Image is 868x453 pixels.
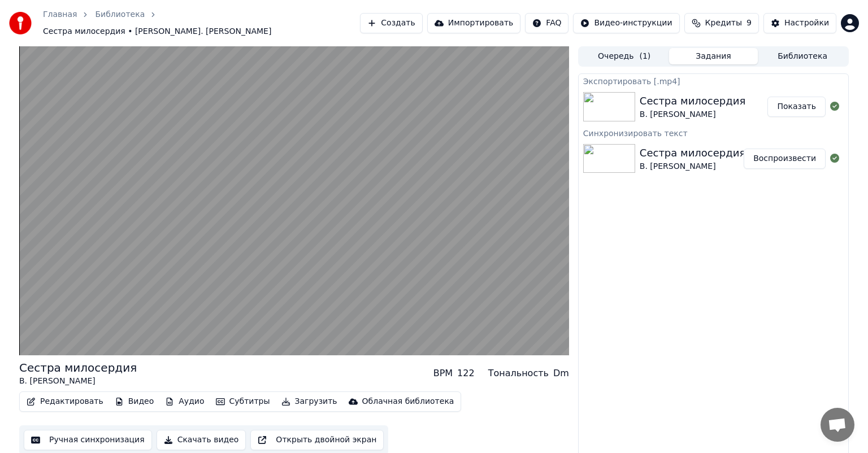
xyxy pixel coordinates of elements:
button: Воспроизвести [744,149,826,169]
button: Задания [669,48,758,64]
button: Кредиты9 [684,13,759,33]
button: Показать [767,97,826,117]
button: Создать [360,13,422,33]
button: Видео [110,394,159,410]
span: ( 1 ) [639,51,650,62]
button: Открыть двойной экран [250,430,384,450]
div: Синхронизировать текст [579,126,848,140]
div: Открытый чат [821,408,854,442]
img: youka [9,12,32,34]
button: Редактировать [22,394,108,410]
button: Загрузить [277,394,342,410]
div: Экспортировать [.mp4] [579,74,848,88]
div: В. [PERSON_NAME] [19,376,137,387]
div: Сестра милосердия [19,360,137,376]
a: Главная [43,9,77,20]
div: Тональность [488,367,549,380]
div: Сестра милосердия [640,145,745,161]
div: BPM [433,367,453,380]
div: В. [PERSON_NAME] [640,161,745,172]
span: 9 [747,18,752,29]
div: В. [PERSON_NAME] [640,109,745,120]
button: Очередь [580,48,669,64]
button: Аудио [160,394,209,410]
a: Библиотека [95,9,145,20]
div: Dm [553,367,569,380]
button: Импортировать [427,13,521,33]
button: FAQ [525,13,568,33]
button: Ручная синхронизация [24,430,152,450]
span: Сестра милосердия • [PERSON_NAME]. [PERSON_NAME] [43,26,271,37]
button: Видео-инструкции [573,13,679,33]
button: Настройки [763,13,836,33]
button: Библиотека [758,48,847,64]
div: Сестра милосердия [640,93,745,109]
span: Кредиты [705,18,742,29]
nav: breadcrumb [43,9,360,37]
button: Субтитры [211,394,275,410]
div: 122 [457,367,475,380]
div: Настройки [784,18,829,29]
button: Скачать видео [157,430,246,450]
div: Облачная библиотека [362,396,454,407]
